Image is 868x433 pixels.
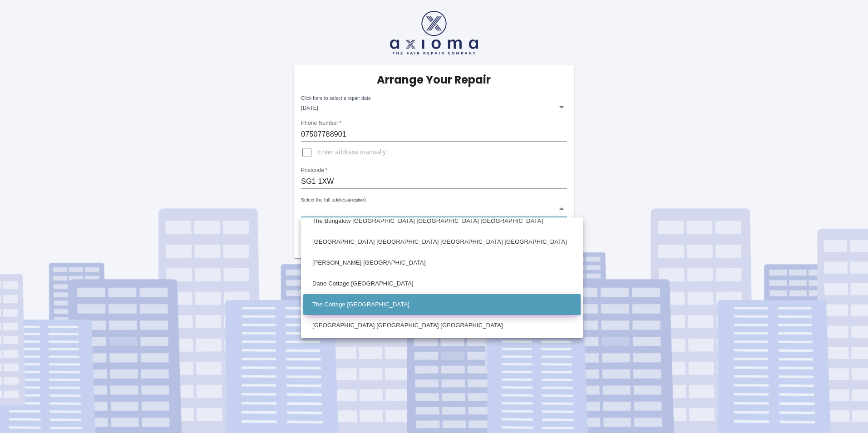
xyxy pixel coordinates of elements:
li: Dane Cottage [GEOGRAPHIC_DATA] [303,273,581,294]
li: [GEOGRAPHIC_DATA] [GEOGRAPHIC_DATA] [GEOGRAPHIC_DATA] [GEOGRAPHIC_DATA] [303,231,581,252]
li: The Cottage [GEOGRAPHIC_DATA] [303,294,581,315]
li: [PERSON_NAME] [GEOGRAPHIC_DATA] [303,252,581,273]
li: [GEOGRAPHIC_DATA] [GEOGRAPHIC_DATA] [GEOGRAPHIC_DATA] [303,315,581,336]
li: The Bungalow [GEOGRAPHIC_DATA] [GEOGRAPHIC_DATA] [GEOGRAPHIC_DATA] [303,211,581,231]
